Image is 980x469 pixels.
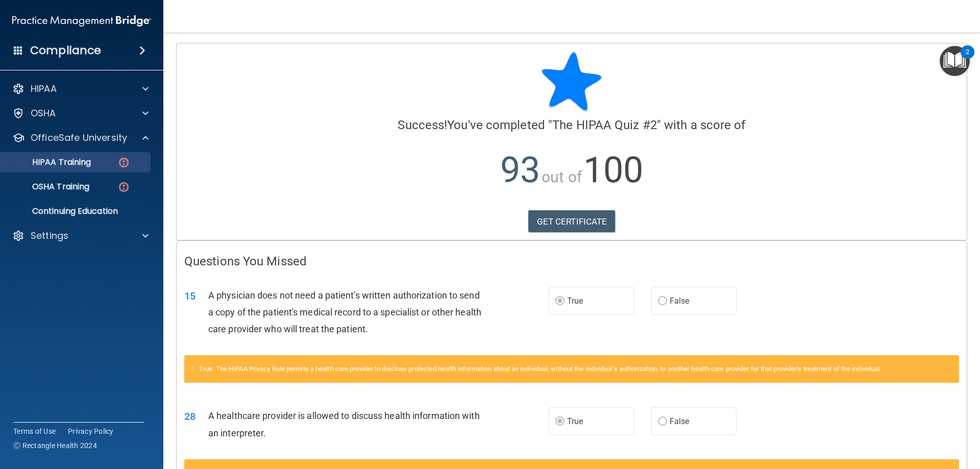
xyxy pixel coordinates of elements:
span: A physician does not need a patient's written authorization to send a copy of the patient's medic... [208,290,481,334]
h4: Questions You Missed [184,255,959,268]
img: danger-circle.6113f641.png [117,156,130,169]
span: False [670,416,690,426]
a: Privacy Policy [68,426,114,436]
span: 15 [184,290,195,302]
h4: Compliance [30,43,101,58]
span: 93 [500,149,540,191]
span: A healthcare provider is allowed to discuss health information with an interpreter. [208,410,480,438]
span: The HIPAA Quiz #2 [552,118,657,132]
p: HIPAA Training [7,157,91,167]
p: OSHA Training [7,182,89,192]
p: HIPAA [31,83,57,95]
span: Ⓒ Rectangle Health 2024 [13,440,97,451]
span: True [567,296,583,306]
div: 2 [966,52,969,65]
span: True. The HIPAA Privacy Rule permits a health care provider to disclose protected health informat... [199,365,881,373]
img: blue-star-rounded.9d042014.png [541,51,602,112]
a: OSHA [12,107,149,119]
span: Success! [398,118,447,132]
a: Settings [12,230,149,242]
h4: You've completed " " with a score of [184,118,959,132]
img: danger-circle.6113f641.png [117,181,130,193]
p: Settings [31,230,68,242]
span: 100 [583,149,643,191]
span: out of [542,168,582,186]
input: True [555,418,565,426]
span: 28 [184,410,195,423]
input: False [658,418,667,426]
a: Terms of Use [13,426,56,436]
a: HIPAA [12,83,149,95]
span: False [670,296,690,306]
p: Continuing Education [7,206,146,216]
a: GET CERTIFICATE [528,210,616,233]
button: Open Resource Center, 2 new notifications [940,46,970,76]
span: True [567,416,583,426]
input: True [555,298,565,305]
img: PMB logo [12,11,151,31]
a: OfficeSafe University [12,132,149,144]
p: OSHA [31,107,56,119]
p: OfficeSafe University [31,132,127,144]
input: False [658,298,667,305]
